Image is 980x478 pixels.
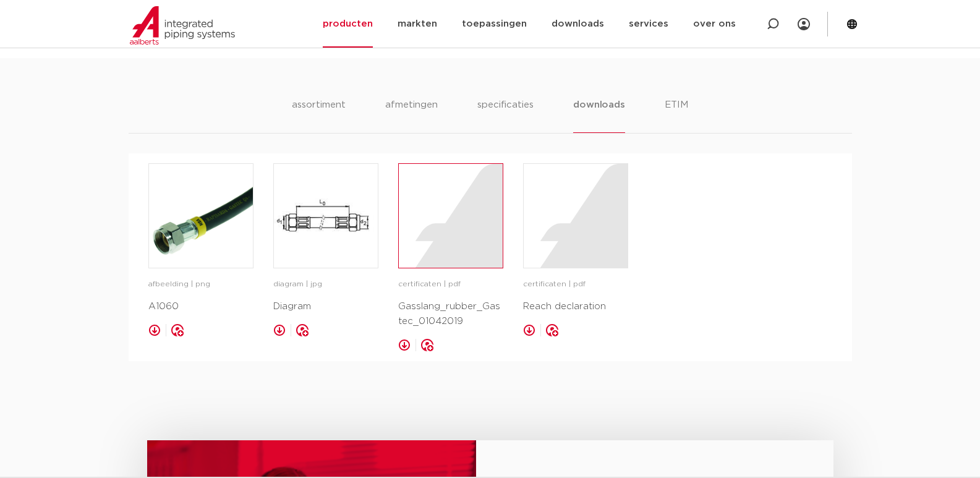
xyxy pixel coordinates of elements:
[273,163,378,268] a: image for Diagram
[385,98,438,133] li: afmetingen
[149,164,253,268] img: image for A1060
[398,278,503,291] p: certificaten | pdf
[398,299,503,329] p: Gasslang_rubber_Gastec_01042019
[665,98,688,133] li: ETIM
[274,164,378,268] img: image for Diagram
[148,299,254,314] p: A1060
[477,98,534,133] li: specificaties
[573,98,624,133] li: downloads
[148,278,254,291] p: afbeelding | png
[273,299,378,314] p: Diagram
[292,98,346,133] li: assortiment
[273,278,378,291] p: diagram | jpg
[148,163,254,268] a: image for A1060
[523,278,628,291] p: certificaten | pdf
[523,299,628,314] p: Reach declaration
